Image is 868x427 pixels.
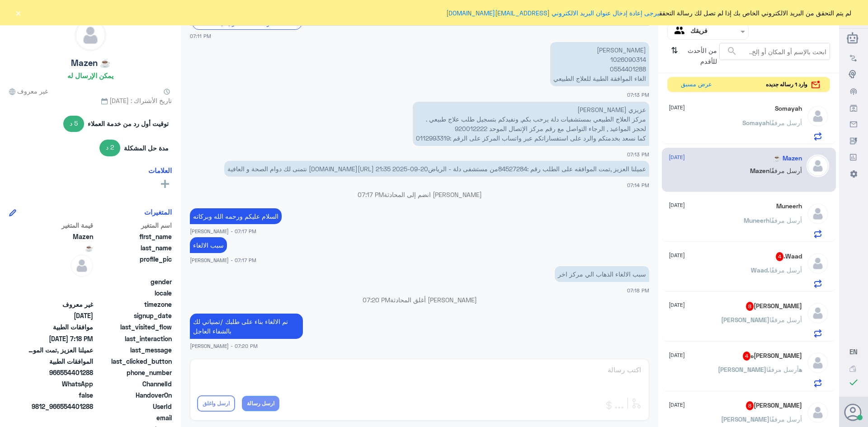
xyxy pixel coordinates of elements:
[197,395,235,412] button: ارسل واغلق
[190,256,256,264] span: [PERSON_NAME] - 07:17 PM
[769,266,802,274] span: أرسل مرفقًا
[9,86,48,96] span: غير معروف
[9,96,172,105] span: تاريخ الأشتراك : [DATE]
[88,119,169,128] span: توقيت أول رد من خدمة العملاء
[669,351,685,359] span: [DATE]
[190,295,649,305] p: [PERSON_NAME] أغلق المحادثة
[358,191,384,198] span: 07:17 PM
[807,401,829,424] img: defaultAdmin.png
[627,182,649,188] span: 07:14 PM
[95,413,172,422] span: email
[28,300,93,309] span: غير معروف
[71,254,93,277] img: defaultAdmin.png
[28,288,93,298] span: null
[769,119,802,127] span: أرسل مرفقًا
[746,401,754,410] span: 8
[95,300,172,309] span: timezone
[775,105,802,113] h5: Somayah
[669,251,685,259] span: [DATE]
[28,413,93,422] span: null
[769,415,802,423] span: أرسل مرفقًا
[99,140,121,156] span: 2 د
[190,227,256,235] span: [PERSON_NAME] - 07:17 PM
[807,105,829,127] img: defaultAdmin.png
[766,80,807,89] span: وارد 1 رساله جديده
[807,202,829,225] img: defaultAdmin.png
[95,357,172,366] span: last_clicked_button
[28,368,93,377] span: 966554401288
[413,102,649,146] p: 24/9/2025, 7:13 PM
[744,216,769,224] span: Muneerh
[95,322,172,332] span: last_visited_flow
[669,301,685,309] span: [DATE]
[743,352,750,361] span: 4
[95,243,172,253] span: last_name
[95,254,172,275] span: profile_pic
[726,46,737,56] span: search
[446,8,851,18] span: لم يتم التحقق من البريد الالكتروني الخاص بك إذا لم تصل لك رسالة التحقق
[190,314,303,339] p: 24/9/2025, 7:20 PM
[776,252,783,261] span: 4
[95,221,172,230] span: اسم المتغير
[28,232,93,241] span: Mazen
[28,221,93,230] span: قيمة المتغير
[144,208,172,216] h6: المتغيرات
[627,92,649,98] span: 07:13 PM
[848,377,859,388] i: check
[807,155,829,177] img: defaultAdmin.png
[67,71,113,80] h6: يمكن الإرسال له
[807,302,829,324] img: defaultAdmin.png
[669,201,685,209] span: [DATE]
[75,20,106,51] img: defaultAdmin.png
[769,316,802,324] span: أرسل مرفقًا
[28,357,93,366] span: الموافقات الطبية
[28,277,93,286] span: null
[95,232,172,241] span: first_name
[677,77,716,92] button: عرض مسبق
[446,9,659,17] a: يرجى إعادة إدخال عنوان البريد الالكتروني [EMAIL_ADDRESS][DOMAIN_NAME]
[28,379,93,389] span: 2
[28,390,93,400] span: false
[773,155,802,162] h5: Mazen ☕️
[776,202,802,210] h5: Muneerh
[681,43,719,69] span: من الأحدث للأقدم
[28,322,93,332] span: موافقات الطبية
[627,287,649,293] span: 07:18 PM
[746,302,802,311] h5: nasser
[845,404,862,421] button: الصورة الشخصية
[95,368,172,377] span: phone_number
[95,311,172,320] span: signup_date
[721,316,769,324] span: [PERSON_NAME]
[742,119,769,127] span: Somayah
[751,266,769,274] span: Waad.
[769,167,802,174] span: أرسل مرفقًا
[718,366,802,373] span: [PERSON_NAME]ه
[363,296,390,304] span: 07:20 PM
[71,58,110,68] h5: Mazen ☕️
[28,345,93,355] span: عميلنا العزيز ,تمت الموافقه على الطلب رقم :84527284من مستشفى دلة - الرياض20-09-2025 21:35 https:/...
[224,161,649,177] p: 24/9/2025, 7:14 PM
[95,277,172,286] span: gender
[669,401,685,409] span: [DATE]
[746,401,802,410] h5: Aya Hussein
[807,252,829,275] img: defaultAdmin.png
[746,302,754,311] span: 8
[124,143,169,153] span: مدة حل المشكلة
[769,216,802,224] span: أرسل مرفقًا
[807,352,829,374] img: defaultAdmin.png
[669,103,685,112] span: [DATE]
[148,166,172,174] h6: العلامات
[750,167,769,174] span: Mazen
[242,396,279,411] button: ارسل رسالة
[849,347,858,357] button: EN
[95,390,172,400] span: HandoverOn
[555,266,649,282] p: 24/9/2025, 7:18 PM
[227,165,646,173] span: عميلنا العزيز ,تمت الموافقه على الطلب رقم :84527284من مستشفى دلة - الرياض20-09-2025 21:35 [URL][D...
[28,311,93,320] span: 2025-09-24T16:10:35.634Z
[28,243,93,253] span: ☕️
[627,151,649,157] span: 07:13 PM
[95,345,172,355] span: last_message
[550,42,649,86] p: 24/9/2025, 7:13 PM
[95,288,172,298] span: locale
[720,43,830,60] input: ابحث بالإسم أو المكان أو إلخ..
